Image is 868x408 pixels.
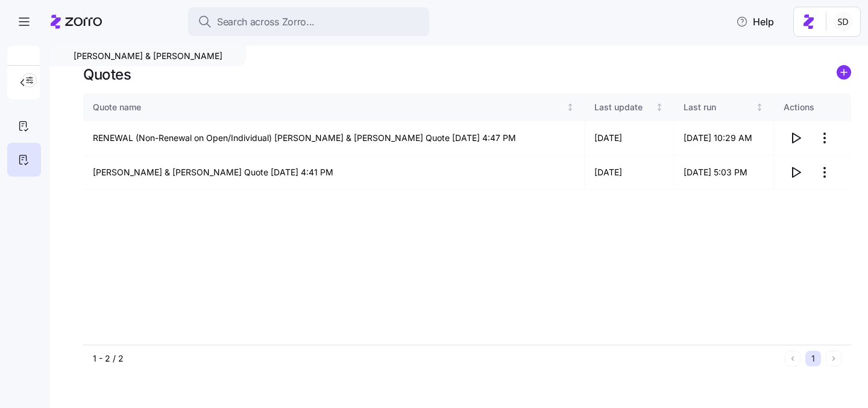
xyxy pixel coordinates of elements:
td: [DATE] 10:29 AM [674,121,774,155]
td: [PERSON_NAME] & [PERSON_NAME] Quote [DATE] 4:41 PM [83,155,585,190]
button: 1 [805,351,821,366]
a: add icon [837,65,851,84]
div: Not sorted [755,103,764,111]
h1: Quotes [83,65,131,84]
div: Not sorted [655,103,664,111]
img: 038087f1531ae87852c32fa7be65e69b [834,12,853,31]
div: Last run [684,101,753,114]
button: Next page [826,351,841,366]
div: Actions [784,101,841,114]
div: Quote name [93,101,564,114]
td: [DATE] 5:03 PM [674,155,774,190]
div: [PERSON_NAME] & [PERSON_NAME] [49,46,247,66]
div: Not sorted [566,103,574,111]
td: [DATE] [585,155,674,190]
th: Last runNot sorted [674,93,774,121]
td: [DATE] [585,121,674,155]
th: Last updateNot sorted [585,93,674,121]
span: Help [736,14,774,29]
button: Help [726,10,784,34]
div: Last update [594,101,653,114]
div: 1 - 2 / 2 [93,353,780,365]
button: Search across Zorro... [188,7,429,36]
span: Search across Zorro... [217,14,315,30]
th: Quote nameNot sorted [83,93,585,121]
td: RENEWAL (Non-Renewal on Open/Individual) [PERSON_NAME] & [PERSON_NAME] Quote [DATE] 4:47 PM [83,121,585,155]
button: Previous page [785,351,800,366]
svg: add icon [837,65,851,80]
